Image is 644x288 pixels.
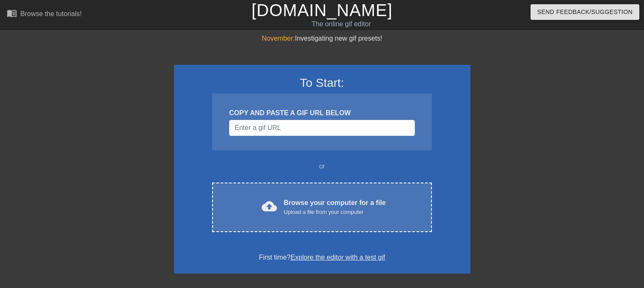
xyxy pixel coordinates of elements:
a: Explore the editor with a test gif [290,254,385,261]
span: menu_book [7,8,17,18]
h3: To Start: [185,76,459,90]
a: Browse the tutorials! [7,8,82,21]
input: Username [229,120,415,136]
div: Browse the tutorials! [20,10,82,17]
div: The online gif editor [219,19,464,29]
div: COPY AND PASTE A GIF URL BELOW [229,108,415,118]
div: Investigating new gif presets! [174,33,470,44]
div: Upload a file from your computer [284,208,386,216]
div: First time? [185,252,459,263]
span: November: [262,35,295,42]
div: Browse your computer for a file [284,198,386,216]
button: Send Feedback/Suggestion [531,4,639,20]
span: cloud_upload [262,199,277,214]
a: [DOMAIN_NAME] [252,1,392,19]
span: Send Feedback/Suggestion [537,7,633,17]
div: or [196,161,448,172]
